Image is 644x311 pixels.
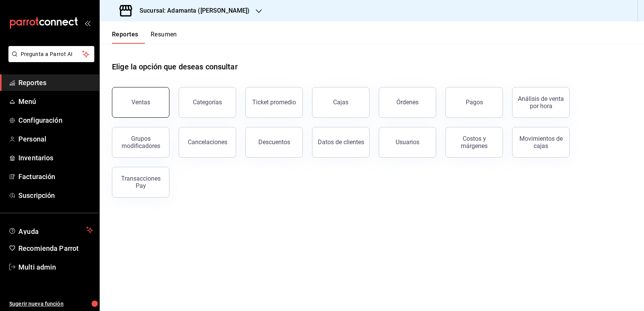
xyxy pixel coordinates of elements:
[179,127,236,158] button: Cancelaciones
[131,99,150,106] div: Ventas
[18,190,93,201] span: Suscripción
[517,135,565,150] div: Movimientos de cajas
[112,167,169,197] button: Transacciones Pay
[112,87,169,118] button: Ventas
[512,87,570,118] button: Análisis de venta por hora
[112,61,238,72] h1: Elige la opción que deseas consultar
[179,87,236,118] button: Categorías
[193,99,222,106] div: Categorías
[18,134,93,144] span: Personal
[512,127,570,158] button: Movimientos de cajas
[18,153,93,163] span: Inventarios
[117,175,164,189] div: Transacciones Pay
[18,171,93,182] span: Facturación
[466,99,483,106] div: Pagos
[318,138,364,146] div: Datos de clientes
[379,87,436,118] button: Órdenes
[18,225,83,235] span: Ayuda
[245,87,303,118] button: Ticket promedio
[112,31,177,44] div: navigation tabs
[18,243,93,253] span: Recomienda Parrot
[188,138,227,146] div: Cancelaciones
[18,77,93,88] span: Reportes
[258,138,290,146] div: Descuentos
[312,127,370,158] button: Datos de clientes
[379,127,436,158] button: Usuarios
[396,138,419,146] div: Usuarios
[21,50,82,58] span: Pregunta a Parrot AI
[5,56,94,64] a: Pregunta a Parrot AI
[333,99,348,106] div: Cajas
[396,99,419,106] div: Órdenes
[112,31,138,44] button: Reportes
[245,127,303,158] button: Descuentos
[517,95,565,110] div: Análisis de venta por hora
[18,115,93,125] span: Configuración
[312,87,370,118] button: Cajas
[450,135,498,150] div: Costos y márgenes
[252,99,296,106] div: Ticket promedio
[84,20,90,26] button: open_drawer_menu
[151,31,177,44] button: Resumen
[9,300,93,308] span: Sugerir nueva función
[18,96,93,107] span: Menú
[445,87,503,118] button: Pagos
[18,262,93,272] span: Multi admin
[133,6,250,15] h3: Sucursal: Adamanta ([PERSON_NAME])
[8,46,94,62] button: Pregunta a Parrot AI
[117,135,164,150] div: Grupos modificadores
[112,127,169,158] button: Grupos modificadores
[445,127,503,158] button: Costos y márgenes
